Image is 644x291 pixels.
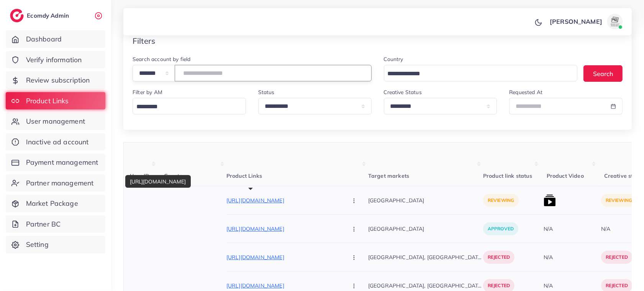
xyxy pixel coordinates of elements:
[368,220,483,237] p: [GEOGRAPHIC_DATA]
[546,14,626,29] a: [PERSON_NAME]avatar
[483,222,518,235] p: approved
[368,172,409,179] span: Target markets
[6,236,105,253] a: Setting
[607,14,623,29] img: avatar
[134,101,241,113] input: Search for option
[26,178,94,188] span: Partner management
[6,112,105,130] a: User management
[6,174,105,192] a: Partner management
[550,17,602,26] p: [PERSON_NAME]
[226,172,262,179] span: Product Links
[6,154,105,171] a: Payment management
[368,192,483,209] p: [GEOGRAPHIC_DATA]
[26,55,82,65] span: Verify information
[547,172,584,179] span: Product Video
[384,88,422,96] label: Creative Status
[133,55,191,63] label: Search account by field
[27,12,71,19] h2: Ecomdy Admin
[26,96,69,106] span: Product Links
[26,75,90,85] span: Review subscription
[226,196,341,205] p: [URL][DOMAIN_NAME]
[26,116,85,126] span: User management
[385,68,568,80] input: Search for option
[384,65,578,81] div: Search for option
[6,92,105,110] a: Product Links
[226,281,341,290] p: [URL][DOMAIN_NAME]
[6,133,105,151] a: Inactive ad account
[258,88,275,96] label: Status
[601,225,610,233] div: N/A
[6,195,105,212] a: Market Package
[226,253,341,262] p: [URL][DOMAIN_NAME]
[125,175,191,188] div: [URL][DOMAIN_NAME]
[384,55,403,63] label: Country
[483,172,532,179] span: Product link status
[544,253,553,261] div: N/A
[6,51,105,69] a: Verify information
[26,240,49,250] span: Setting
[26,34,62,44] span: Dashboard
[544,282,553,289] div: N/A
[226,224,341,233] p: [URL][DOMAIN_NAME]
[26,157,98,167] span: Payment management
[6,71,105,89] a: Review subscription
[601,194,637,207] p: reviewing
[26,219,61,229] span: Partner BC
[10,9,71,22] a: logoEcomdy Admin
[26,137,89,147] span: Inactive ad account
[601,251,633,264] p: rejected
[6,30,105,48] a: Dashboard
[133,98,246,114] div: Search for option
[368,248,483,266] p: [GEOGRAPHIC_DATA], [GEOGRAPHIC_DATA]
[133,88,162,96] label: Filter by AM
[544,194,556,207] img: list product video
[509,88,542,96] label: Requested At
[6,215,105,233] a: Partner BC
[133,36,155,46] h4: Filters
[483,251,515,264] p: rejected
[10,9,24,22] img: logo
[544,225,553,233] div: N/A
[26,198,78,208] span: Market Package
[483,194,519,207] p: reviewing
[583,65,623,82] button: Search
